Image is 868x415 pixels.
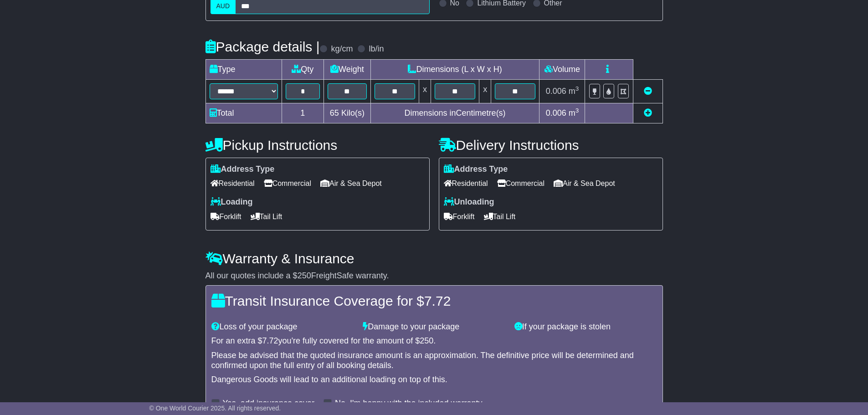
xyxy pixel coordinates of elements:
[439,138,663,153] h4: Delivery Instructions
[331,44,353,54] label: kg/cm
[497,176,544,190] span: Commercial
[223,399,314,409] label: Yes, add insurance cover
[324,59,371,79] td: Weight
[479,79,491,103] td: x
[282,103,324,123] td: 1
[211,375,657,385] div: Dangerous Goods will lead to an additional loading on top of this.
[539,59,585,79] td: Volume
[370,103,539,123] td: Dimensions in Centimetre(s)
[207,322,359,332] div: Loss of your package
[444,164,508,174] label: Address Type
[264,176,311,190] span: Commercial
[211,336,657,346] div: For an extra $ you're fully covered for the amount of $ .
[211,210,241,224] span: Forklift
[546,87,566,96] span: 0.006
[370,59,539,79] td: Dimensions (L x W x H)
[298,271,311,280] span: 250
[575,107,579,114] sup: 3
[424,293,451,308] span: 7.72
[444,210,475,224] span: Forklift
[205,271,663,281] div: All our quotes include a $ FreightSafe warranty.
[644,87,652,96] a: Remove this item
[211,164,275,174] label: Address Type
[205,39,320,54] h4: Package details |
[251,210,282,224] span: Tail Lift
[644,108,652,118] a: Add new item
[420,336,433,345] span: 250
[444,197,494,207] label: Unloading
[205,59,282,79] td: Type
[419,79,431,103] td: x
[211,176,255,190] span: Residential
[324,103,371,123] td: Kilo(s)
[335,399,483,409] label: No, I'm happy with the included warranty
[211,293,657,308] h4: Transit Insurance Coverage for $
[211,197,253,207] label: Loading
[320,176,382,190] span: Air & Sea Depot
[205,138,430,153] h4: Pickup Instructions
[205,103,282,123] td: Total
[369,44,384,54] label: lb/in
[262,336,278,345] span: 7.72
[546,108,566,118] span: 0.006
[569,108,579,118] span: m
[569,87,579,96] span: m
[444,176,488,190] span: Residential
[211,351,657,370] div: Please be advised that the quoted insurance amount is an approximation. The definitive price will...
[358,322,510,332] div: Damage to your package
[510,322,662,332] div: If your package is stolen
[149,405,281,412] span: © One World Courier 2025. All rights reserved.
[575,85,579,92] sup: 3
[205,251,663,266] h4: Warranty & Insurance
[484,210,516,224] span: Tail Lift
[330,108,339,118] span: 65
[554,176,615,190] span: Air & Sea Depot
[282,59,324,79] td: Qty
